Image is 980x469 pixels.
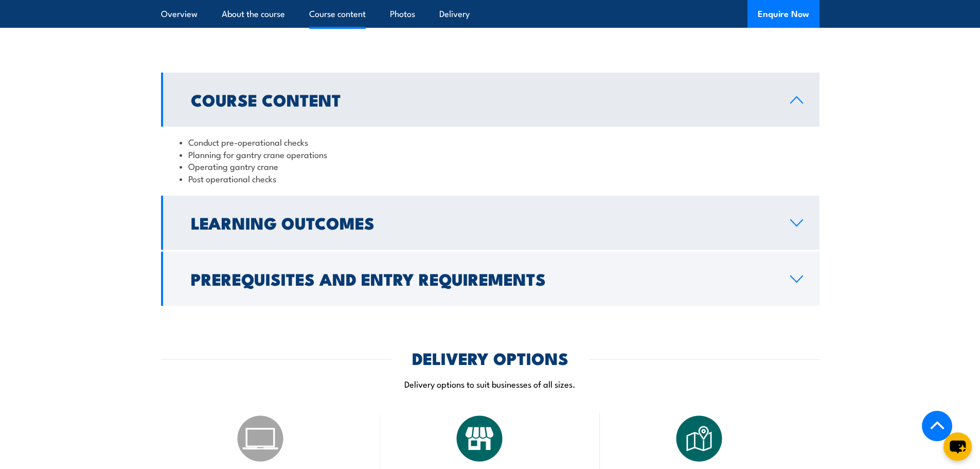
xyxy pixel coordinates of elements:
[161,73,819,127] a: Course Content
[180,160,801,172] li: Operating gantry crane
[161,196,819,250] a: Learning Outcomes
[191,215,774,230] h2: Learning Outcomes
[943,432,972,461] button: chat-button
[180,136,801,148] li: Conduct pre-operational checks
[412,351,568,365] h2: DELIVERY OPTIONS
[191,92,774,107] h2: Course Content
[180,172,801,184] li: Post operational checks
[161,252,819,306] a: Prerequisites and Entry Requirements
[180,148,801,160] li: Planning for gantry crane operations
[161,378,819,390] p: Delivery options to suit businesses of all sizes.
[191,271,774,286] h2: Prerequisites and Entry Requirements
